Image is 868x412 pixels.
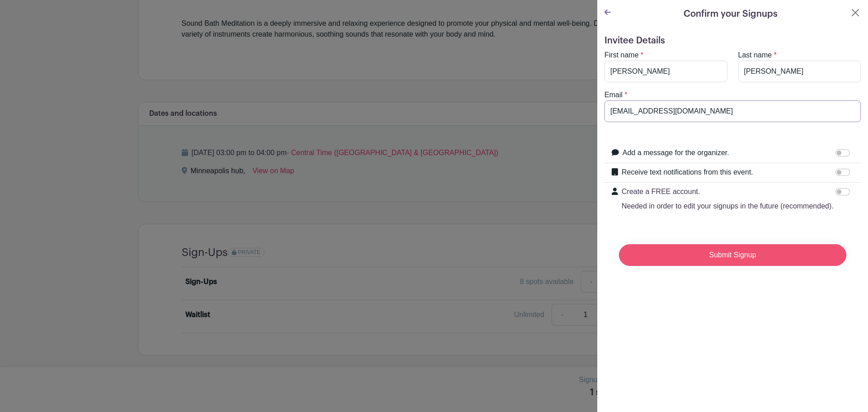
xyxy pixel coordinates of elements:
[604,50,639,61] label: First name
[619,244,846,266] input: Submit Signup
[684,7,778,21] h5: Confirm your Signups
[738,50,772,61] label: Last name
[850,7,861,18] button: Close
[604,35,861,46] h5: Invitee Details
[622,201,834,212] p: Needed in order to edit your signups in the future (recommended).
[622,186,834,197] p: Create a FREE account.
[604,90,623,100] label: Email
[623,147,729,158] label: Add a message for the organizer.
[622,167,753,178] label: Receive text notifications from this event.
